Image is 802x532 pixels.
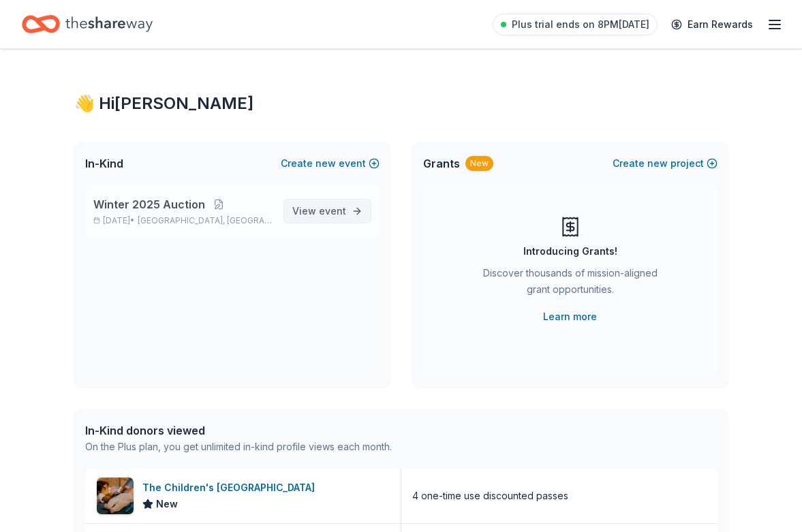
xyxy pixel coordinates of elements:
[281,155,380,172] button: Createnewevent
[315,155,336,172] span: new
[85,439,392,455] div: On the Plus plan, you get unlimited in-kind profile views each month.
[613,155,718,172] button: Createnewproject
[465,156,493,171] div: New
[412,488,568,504] div: 4 one-time use discounted passes
[423,155,460,172] span: Grants
[478,265,663,303] div: Discover thousands of mission-aligned grant opportunities.
[22,8,153,40] a: Home
[156,496,178,512] span: New
[142,480,320,496] div: The Children's [GEOGRAPHIC_DATA]
[663,12,761,37] a: Earn Rewards
[292,203,346,219] span: View
[493,14,658,35] a: Plus trial ends on 8PM[DATE]
[138,215,272,226] span: [GEOGRAPHIC_DATA], [GEOGRAPHIC_DATA]
[319,205,346,217] span: event
[85,422,392,439] div: In-Kind donors viewed
[93,196,205,213] span: Winter 2025 Auction
[74,93,728,114] div: 👋 Hi [PERSON_NAME]
[85,155,123,172] span: In-Kind
[512,16,649,33] span: Plus trial ends on 8PM[DATE]
[93,215,273,226] p: [DATE] •
[283,199,371,223] a: View event
[647,155,668,172] span: new
[543,309,597,325] a: Learn more
[97,478,134,514] img: Image for The Children's Museum of Wilmington
[523,243,617,260] div: Introducing Grants!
